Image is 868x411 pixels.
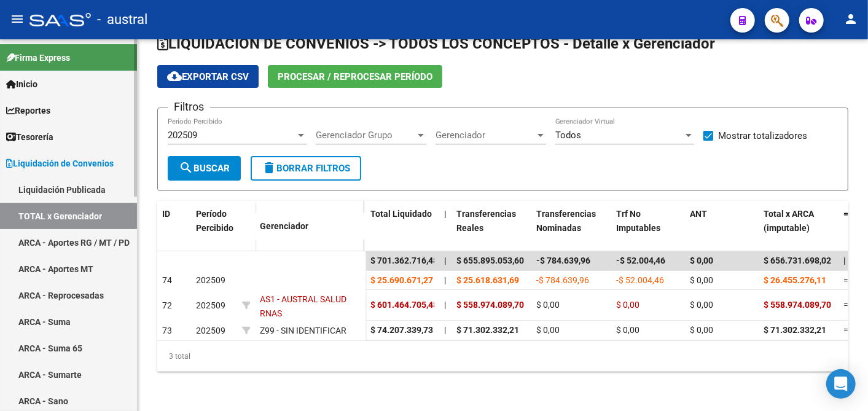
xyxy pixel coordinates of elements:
span: 202509 [196,300,225,310]
span: -$ 784.639,96 [536,275,589,285]
span: $ 601.464.705,48 [370,300,438,310]
span: Z99 - SIN IDENTIFICAR [260,326,346,335]
datatable-header-cell: Transferencias Reales [452,201,531,255]
button: Buscar [168,156,241,181]
span: $ 655.895.053,60 [456,256,524,265]
span: LIQUIDACION DE CONVENIOS -> TODOS LOS CONCEPTOS - Detalle x Gerenciador [157,35,715,52]
span: 202509 [168,130,197,141]
span: | [444,256,447,265]
mat-icon: delete [262,160,276,175]
span: = [843,275,848,285]
span: | [444,209,447,219]
mat-icon: menu [10,12,25,26]
datatable-header-cell: Total x ARCA (imputable) [759,201,839,255]
button: Exportar CSV [157,65,259,88]
datatable-header-cell: Transferencias Nominadas [531,201,611,255]
span: Total x ARCA (imputable) [764,209,814,233]
span: Reportes [6,104,50,117]
span: Trf No Imputables [616,209,660,233]
span: - austral [97,6,147,33]
span: Buscar [179,163,230,174]
datatable-header-cell: | [439,201,452,255]
span: Total Liquidado [370,209,432,219]
span: $ 25.690.671,27 [370,275,433,285]
button: Procesar / Reprocesar período [268,65,442,88]
mat-icon: search [179,160,194,175]
span: $ 701.362.716,48 [370,256,438,265]
span: = [843,209,848,219]
datatable-header-cell: ANT [685,201,759,255]
span: 74 [162,275,172,285]
datatable-header-cell: Período Percibido [191,201,237,252]
span: Gerenciador [436,130,535,141]
button: Borrar Filtros [251,156,361,181]
span: $ 558.974.089,70 [456,300,524,310]
span: $ 0,00 [690,325,713,335]
span: $ 74.207.339,73 [370,325,433,335]
div: Open Intercom Messenger [826,369,856,399]
datatable-header-cell: = [839,201,854,255]
span: = [843,325,848,335]
span: $ 0,00 [690,275,713,285]
span: $ 71.302.332,21 [764,325,826,335]
span: | [444,300,446,310]
datatable-header-cell: Gerenciador [255,213,366,240]
span: ANT [690,209,707,219]
span: 73 [162,326,172,335]
span: $ 656.731.698,02 [764,256,831,265]
span: Transferencias Reales [456,209,516,233]
span: $ 25.618.631,69 [456,275,519,285]
span: -$ 52.004,46 [616,275,664,285]
span: Transferencias Nominadas [536,209,596,233]
span: Exportar CSV [167,71,249,82]
span: $ 0,00 [690,256,713,265]
span: | [444,325,446,335]
span: Borrar Filtros [262,163,350,174]
span: Tesorería [6,130,53,144]
span: | [843,256,846,265]
span: Procesar / Reprocesar período [278,71,432,82]
span: $ 71.302.332,21 [456,325,519,335]
mat-icon: cloud_download [167,69,182,84]
span: -$ 784.639,96 [536,256,590,265]
h3: Filtros [168,98,210,115]
span: $ 0,00 [690,300,713,310]
span: $ 558.974.089,70 [764,300,831,310]
span: $ 26.455.276,11 [764,275,826,285]
span: = [843,300,848,310]
span: $ 0,00 [616,300,639,310]
span: ID [162,209,170,219]
span: Firma Express [6,51,70,65]
span: $ 0,00 [536,300,560,310]
span: 202509 [196,326,225,335]
span: $ 0,00 [616,325,639,335]
span: Liquidación de Convenios [6,157,114,170]
span: Período Percibido [196,209,233,233]
mat-icon: person [843,12,858,26]
span: Gerenciador [260,221,308,231]
span: $ 0,00 [536,325,560,335]
span: | [444,275,446,285]
span: Todos [555,130,581,141]
span: Mostrar totalizadores [718,128,807,143]
span: 202509 [196,275,225,285]
span: Inicio [6,77,37,91]
span: Gerenciador Grupo [316,130,415,141]
datatable-header-cell: Total Liquidado [366,201,439,255]
span: AS1 - AUSTRAL SALUD RNAS [260,294,346,318]
span: 72 [162,300,172,310]
div: 3 total [157,341,848,372]
datatable-header-cell: ID [157,201,191,252]
span: -$ 52.004,46 [616,256,665,265]
datatable-header-cell: Trf No Imputables [611,201,685,255]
